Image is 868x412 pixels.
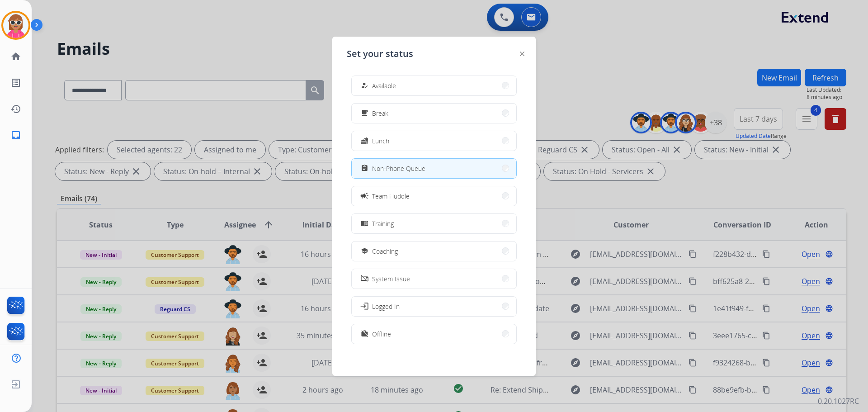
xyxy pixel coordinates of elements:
button: Offline [352,324,516,344]
button: Logged In [352,297,516,316]
button: Non-Phone Queue [352,159,516,178]
button: Break [352,104,516,123]
button: Team Huddle [352,186,516,206]
mat-icon: list_alt [10,77,21,88]
span: Coaching [372,246,398,256]
button: Coaching [352,242,516,261]
button: System Issue [352,269,516,289]
span: Break [372,109,388,118]
span: Available [372,81,396,90]
span: Lunch [372,136,389,146]
button: Available [352,76,516,95]
span: Logged In [372,302,400,311]
mat-icon: menu_book [361,220,368,227]
span: System Issue [372,274,410,284]
mat-icon: school [361,247,368,255]
p: 0.20.1027RC [818,396,859,407]
mat-icon: fastfood [361,137,368,145]
mat-icon: how_to_reg [361,82,368,90]
mat-icon: campaign [360,191,369,200]
span: Offline [372,329,391,339]
button: Training [352,214,516,233]
span: Set your status [347,47,413,60]
span: Training [372,219,394,228]
mat-icon: work_off [361,330,368,338]
mat-icon: home [10,51,21,62]
span: Non-Phone Queue [372,164,425,173]
span: Team Huddle [372,191,410,201]
img: close-button [520,52,524,56]
mat-icon: free_breakfast [361,109,368,117]
mat-icon: phonelink_off [361,275,368,283]
mat-icon: login [360,302,369,311]
mat-icon: inbox [10,130,21,141]
mat-icon: assignment [361,165,368,172]
img: avatar [3,13,28,38]
mat-icon: history [10,104,21,114]
button: Lunch [352,131,516,151]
